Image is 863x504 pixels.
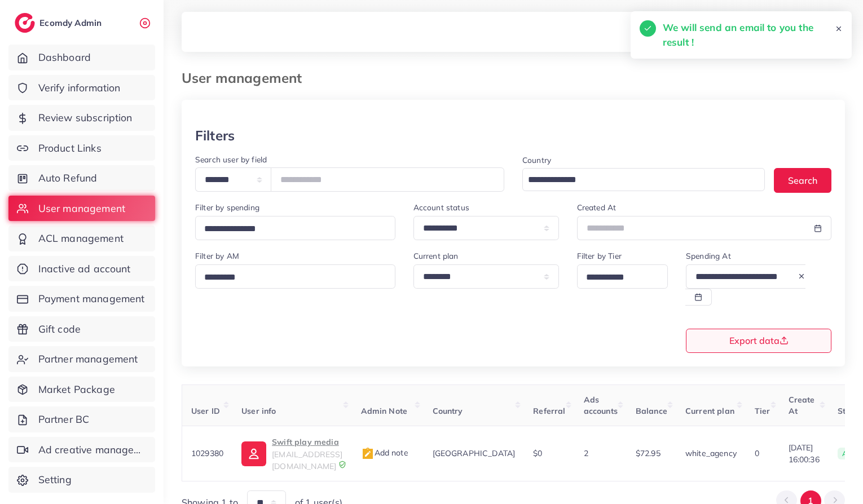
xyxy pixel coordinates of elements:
[755,448,759,458] span: 0
[636,448,661,458] span: $72.95
[39,17,104,28] h2: Ecomdy Admin
[272,435,342,449] p: Swift play media
[38,141,102,156] span: Product Links
[195,216,395,240] div: Search for option
[522,154,551,166] label: Country
[8,75,155,101] a: Verify information
[577,202,617,213] label: Created At
[413,250,459,262] label: Current plan
[38,291,145,306] span: Payment management
[8,105,155,131] a: Review subscription
[577,264,668,289] div: Search for option
[8,256,155,282] a: Inactive ad account
[686,329,831,353] button: Export data
[195,127,235,144] h3: Filters
[663,20,835,50] h5: We will send an email to you the result !
[38,443,147,457] span: Ad creative management
[729,336,789,345] span: Export data
[8,45,155,70] a: Dashboard
[533,448,542,458] span: $0
[38,352,138,366] span: Partner management
[433,406,463,416] span: Country
[38,231,124,246] span: ACL management
[361,448,408,458] span: Add note
[433,448,516,458] span: [GEOGRAPHIC_DATA]
[8,377,155,403] a: Market Package
[685,406,734,416] span: Current plan
[38,110,133,125] span: Review subscription
[38,50,91,65] span: Dashboard
[636,406,667,416] span: Balance
[338,461,346,468] img: 9CAL8B2pu8EFxCJHYAAAAldEVYdGRhdGU6Y3JlYXRlADIwMjItMTItMDlUMDQ6NTg6MzkrMDA6MDBXSlgLAAAAJXRFWHRkYXR...
[15,13,35,33] img: logo
[38,322,81,337] span: Gift code
[8,316,155,342] a: Gift code
[38,81,121,95] span: Verify information
[524,171,750,189] input: Search for option
[8,165,155,191] a: Auto Refund
[361,447,375,461] img: admin_note.cdd0b510.svg
[577,250,622,262] label: Filter by Tier
[191,406,220,416] span: User ID
[533,406,565,416] span: Referral
[38,262,131,276] span: Inactive ad account
[582,269,653,286] input: Search for option
[241,441,266,466] img: ic-user-info.36bf1079.svg
[8,286,155,312] a: Payment management
[38,472,72,487] span: Setting
[195,264,395,289] div: Search for option
[522,168,765,191] div: Search for option
[241,406,276,416] span: User info
[38,201,125,216] span: User management
[191,448,223,458] span: 1029380
[8,406,155,432] a: Partner BC
[413,202,469,213] label: Account status
[195,250,239,262] label: Filter by AM
[38,171,98,185] span: Auto Refund
[200,220,381,238] input: Search for option
[15,13,104,33] a: logoEcomdy Admin
[584,448,588,458] span: 2
[686,250,731,262] label: Spending At
[8,226,155,251] a: ACL management
[195,154,267,165] label: Search user by field
[8,467,155,493] a: Setting
[838,406,862,416] span: Status
[182,70,311,86] h3: User management
[361,406,408,416] span: Admin Note
[200,269,381,286] input: Search for option
[241,435,342,472] a: Swift play media[EMAIL_ADDRESS][DOMAIN_NAME]
[755,406,770,416] span: Tier
[584,395,618,416] span: Ads accounts
[789,442,820,465] span: [DATE] 16:00:36
[685,448,737,458] span: white_agency
[272,449,342,471] span: [EMAIL_ADDRESS][DOMAIN_NAME]
[8,346,155,372] a: Partner management
[8,437,155,463] a: Ad creative management
[774,168,831,192] button: Search
[38,412,90,427] span: Partner BC
[789,395,815,416] span: Create At
[195,202,259,213] label: Filter by spending
[38,382,115,397] span: Market Package
[8,196,155,222] a: User management
[8,135,155,161] a: Product Links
